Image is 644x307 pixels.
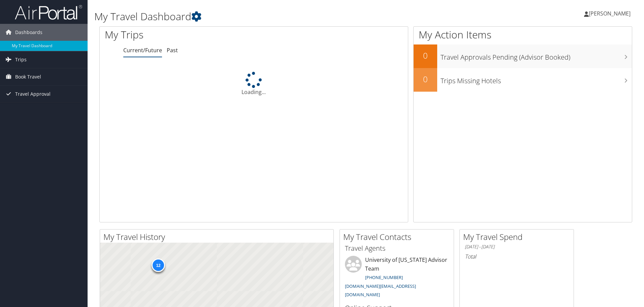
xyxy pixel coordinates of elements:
[414,50,437,61] h2: 0
[414,44,632,68] a: 0Travel Approvals Pending (Advisor Booked)
[94,9,456,24] h1: My Travel Dashboard
[584,3,637,24] a: [PERSON_NAME]
[100,72,408,96] div: Loading...
[15,51,27,68] span: Trips
[414,73,437,85] h2: 0
[103,231,333,243] h2: My Travel History
[465,253,569,260] h6: Total
[463,231,574,243] h2: My Travel Spend
[15,86,51,102] span: Travel Approval
[15,68,41,85] span: Book Travel
[167,47,178,54] a: Past
[123,47,162,54] a: Current/Future
[465,244,569,250] h6: [DATE] - [DATE]
[105,28,275,42] h1: My Trips
[365,274,403,280] a: [PHONE_NUMBER]
[15,4,82,20] img: airportal-logo.png
[342,256,452,301] li: University of [US_STATE] Advisor Team
[15,24,42,41] span: Dashboards
[441,73,632,86] h3: Trips Missing Hotels
[343,231,454,243] h2: My Travel Contacts
[414,68,632,92] a: 0Trips Missing Hotels
[152,258,165,272] div: 12
[441,49,632,62] h3: Travel Approvals Pending (Advisor Booked)
[345,244,449,253] h3: Travel Agents
[414,28,632,42] h1: My Action Items
[345,283,416,298] a: [DOMAIN_NAME][EMAIL_ADDRESS][DOMAIN_NAME]
[589,10,631,17] span: [PERSON_NAME]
